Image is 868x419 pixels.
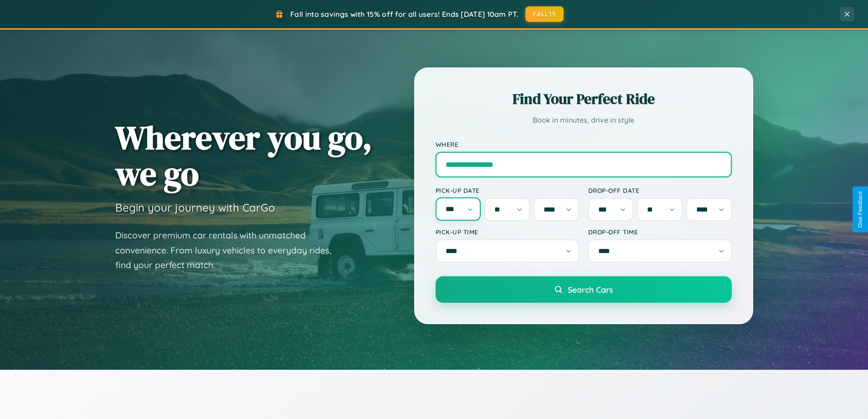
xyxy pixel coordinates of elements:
[525,6,564,22] button: FALL15
[857,191,863,228] div: Give Feedback
[436,114,732,127] p: Book in minutes, drive in style
[588,228,732,236] label: Drop-off Time
[588,186,732,194] label: Drop-off Date
[436,89,732,109] h2: Find Your Perfect Ride
[436,186,579,194] label: Pick-up Date
[290,10,519,19] span: Fall into savings with 15% off for all users! Ends [DATE] 10am PT.
[115,119,372,191] h1: Wherever you go, we go
[436,140,732,148] label: Where
[436,228,579,236] label: Pick-up Time
[436,276,732,303] button: Search Cars
[115,228,343,273] p: Discover premium car rentals with unmatched convenience. From luxury vehicles to everyday rides, ...
[568,285,613,295] span: Search Cars
[115,201,275,214] h3: Begin your journey with CarGo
